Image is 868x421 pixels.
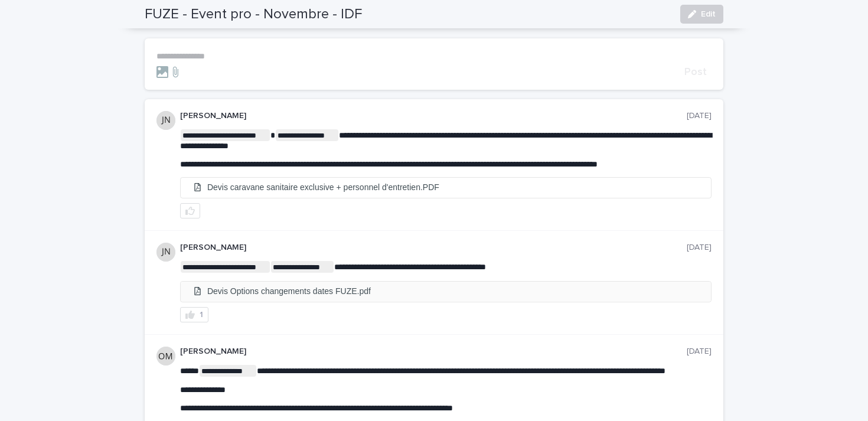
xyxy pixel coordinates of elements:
button: like this post [180,203,200,218]
a: Devis Options changements dates FUZE.pdf [181,282,711,302]
a: Devis caravane sanitaire exclusive + personnel d'entretien.PDF [181,178,711,198]
div: 1 [200,311,203,319]
span: Edit [701,10,716,18]
p: [PERSON_NAME] [180,243,687,253]
p: [PERSON_NAME] [180,347,687,357]
span: Post [684,67,707,77]
p: [DATE] [687,111,712,121]
button: Edit [680,5,723,24]
p: [PERSON_NAME] [180,111,687,121]
li: Devis Options changements dates FUZE.pdf [181,282,711,301]
li: Devis caravane sanitaire exclusive + personnel d'entretien.PDF [181,178,711,197]
h2: FUZE - Event pro - Novembre - IDF [145,6,362,23]
p: [DATE] [687,347,712,357]
p: [DATE] [687,243,712,253]
button: 1 [180,307,208,322]
button: Post [680,67,712,77]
